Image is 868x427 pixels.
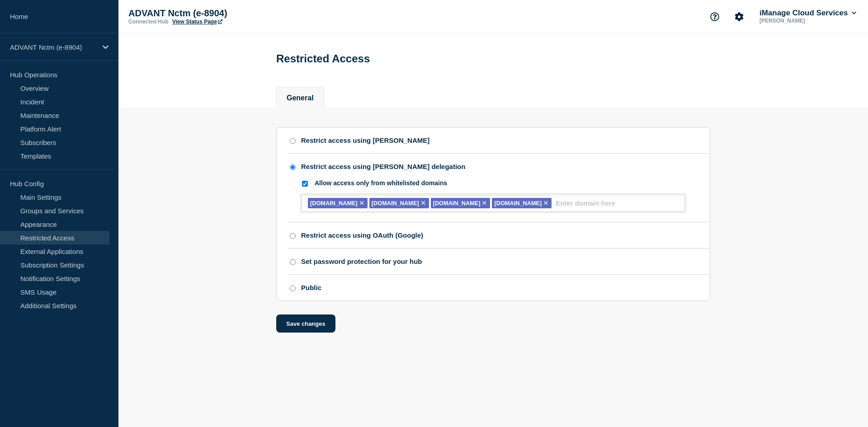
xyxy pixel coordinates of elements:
span: [DOMAIN_NAME] [494,200,542,206]
p: Connected Hub [128,19,169,25]
button: iManage Cloud Services [758,9,858,18]
input: Set password protection for your hub [290,259,296,265]
input: Public [290,285,296,291]
button: Support [705,7,724,26]
span: [DOMAIN_NAME] [372,200,419,206]
button: Save changes [276,314,335,333]
span: [DOMAIN_NAME] [433,200,481,206]
p: ADVANT Nctm (e-8904) [128,8,309,19]
h1: Restricted Access [276,52,370,65]
input: Restrict access using OAuth (Google) [290,233,296,239]
input: Restrict access using SAML [290,138,296,144]
input: Enter domain here [556,199,679,207]
div: Restrict access using [PERSON_NAME] [301,136,429,144]
div: Set password protection for your hub [301,258,422,265]
div: Allow access only from whitelisted domains [315,179,447,187]
p: ADVANT Nctm (e-8904) [10,43,97,51]
button: General [287,94,314,102]
button: Account settings [730,7,749,26]
ul: access restriction method [288,127,710,301]
input: Restrict access using SAML delegation [290,164,296,170]
p: [PERSON_NAME] [758,18,852,24]
div: Restrict access using OAuth (Google) [301,231,423,239]
a: View Status Page [172,19,222,25]
input: Allow access only from whitelisted domains [302,181,308,187]
div: Restrict access using [PERSON_NAME] delegation [301,163,465,170]
span: [DOMAIN_NAME] [310,200,358,206]
div: Public [301,284,321,291]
